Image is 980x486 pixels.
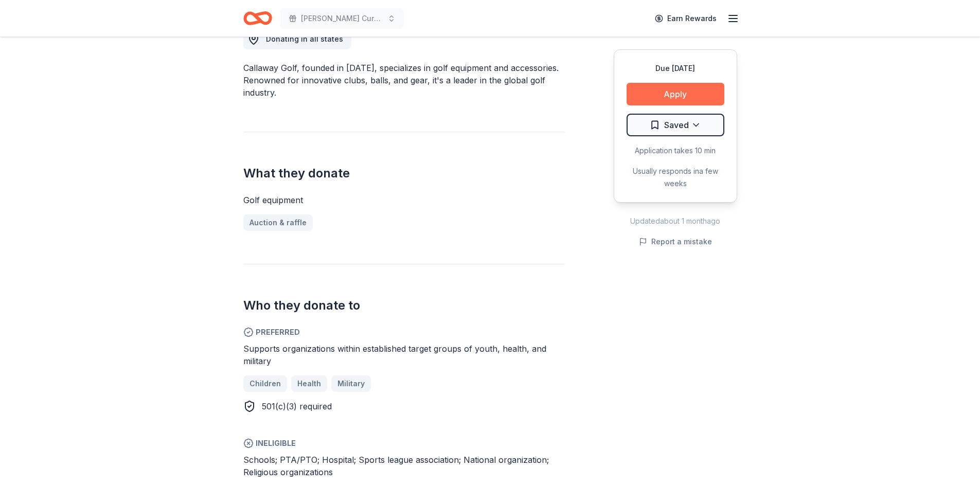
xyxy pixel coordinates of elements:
a: Home [243,6,272,30]
div: Due [DATE] [627,62,724,75]
a: Military [331,375,371,392]
span: Donating in all states [266,34,343,43]
div: Updated about 1 month ago [614,215,737,227]
div: Usually responds in a few weeks [627,165,724,190]
span: Health [297,377,321,390]
a: Auction & raffle [243,214,313,231]
span: Children [250,377,281,390]
span: [PERSON_NAME] Cure Golf Tournament [301,12,383,25]
h2: Who they donate to [243,297,564,314]
a: Children [243,375,287,392]
span: Supports organizations within established target groups of youth, health, and military [243,344,546,366]
div: Application takes 10 min [627,145,724,157]
button: Saved [627,114,724,136]
span: Saved [664,118,689,132]
button: Apply [627,83,724,105]
h2: What they donate [243,165,564,182]
button: [PERSON_NAME] Cure Golf Tournament [280,8,404,29]
span: 501(c)(3) required [262,401,332,411]
span: Ineligible [243,437,564,449]
a: Earn Rewards [649,9,723,28]
div: Golf equipment [243,194,564,206]
span: Schools; PTA/PTO; Hospital; Sports league association; National organization; Religious organizat... [243,455,549,477]
span: Military [337,377,365,390]
button: Report a mistake [639,236,712,248]
span: Preferred [243,326,564,338]
div: Callaway Golf, founded in [DATE], specializes in golf equipment and accessories. Renowned for inn... [243,62,564,99]
a: Health [291,375,327,392]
